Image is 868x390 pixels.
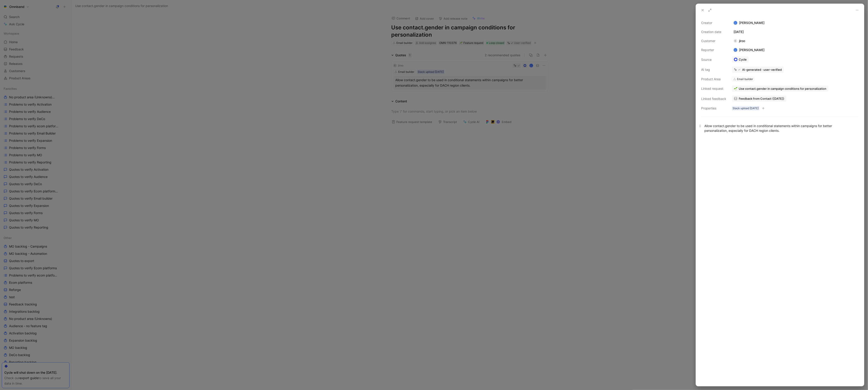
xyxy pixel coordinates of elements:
[701,47,727,53] div: Reporter
[701,76,727,82] div: Product Area
[739,97,784,101] span: Feedback from Contact ([DATE])
[701,57,727,62] div: Source
[734,21,737,24] div: K
[732,20,859,26] div: [PERSON_NAME]
[737,77,753,81] div: Email builder
[732,95,786,102] a: Feedback from Contact ([DATE])
[701,20,727,26] div: Creator
[734,87,738,90] img: 🌱
[705,123,856,133] div: Allow contact.gender to be used in conditional statements within campaigns for better personaliza...
[733,106,759,111] div: Slack upload [DATE]
[734,39,737,43] div: C
[701,96,727,102] div: Linked feedback
[734,49,737,52] div: K
[732,47,767,53] div: [PERSON_NAME]
[701,67,727,72] div: AI tag
[701,38,727,44] div: Customer
[701,106,727,111] div: Properties
[732,56,749,63] a: Cycle
[732,85,829,92] button: 🌱Use contact.gender in campaign conditions for personalization
[732,29,859,35] div: [DATE]
[732,38,747,44] div: jiroo
[701,29,727,35] div: Creation date
[739,87,827,91] span: Use contact.gender in campaign conditions for personalization
[701,86,727,91] div: Linked request
[742,68,782,72] div: AI-generated · user-verified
